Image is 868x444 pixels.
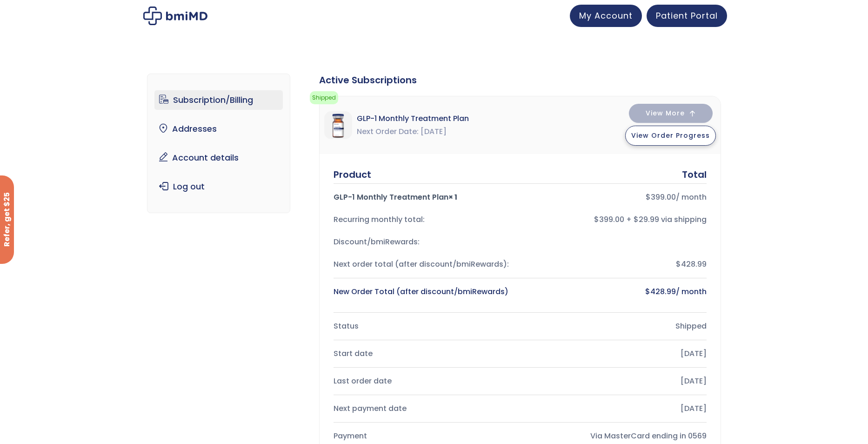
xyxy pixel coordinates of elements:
[334,213,513,226] div: Recurring monthly total:
[334,347,513,360] div: Start date
[154,177,283,196] a: Log out
[143,7,207,25] img: My account
[154,148,283,168] a: Account details
[647,5,727,27] a: Patient Portal
[646,192,651,202] span: $
[656,10,718,21] span: Patient Portal
[645,286,676,297] bdi: 428.99
[527,191,707,204] div: / month
[579,10,633,21] span: My Account
[319,74,721,87] div: Active Subscriptions
[310,91,338,104] span: Shipped
[334,258,513,271] div: Next order total (after discount/bmiRewards):
[646,192,676,202] bdi: 399.00
[527,285,707,298] div: / month
[334,320,513,333] div: Status
[334,402,513,415] div: Next payment date
[527,375,707,388] div: [DATE]
[147,74,291,213] nav: Account pages
[154,90,283,110] a: Subscription/Billing
[570,5,642,27] a: My Account
[527,258,707,271] div: $428.99
[154,119,283,139] a: Addresses
[334,191,513,204] div: GLP-1 Monthly Treatment Plan
[357,125,419,138] span: Next Order Date
[324,111,352,139] img: GLP-1 Monthly Treatment Plan
[682,168,707,181] div: Total
[448,192,457,202] strong: × 1
[646,110,685,116] span: View More
[527,430,707,443] div: Via MasterCard ending in 0569
[334,430,513,443] div: Payment
[421,125,447,138] span: [DATE]
[625,126,716,146] button: View Order Progress
[629,104,713,123] button: View More
[334,235,513,249] div: Discount/bmiRewards:
[357,112,469,125] span: GLP-1 Monthly Treatment Plan
[645,286,650,297] span: $
[527,320,707,333] div: Shipped
[527,402,707,415] div: [DATE]
[527,347,707,360] div: [DATE]
[334,285,513,298] div: New Order Total (after discount/bmiRewards)
[527,213,707,226] div: $399.00 + $29.99 via shipping
[631,131,710,140] span: View Order Progress
[334,168,371,181] div: Product
[334,375,513,388] div: Last order date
